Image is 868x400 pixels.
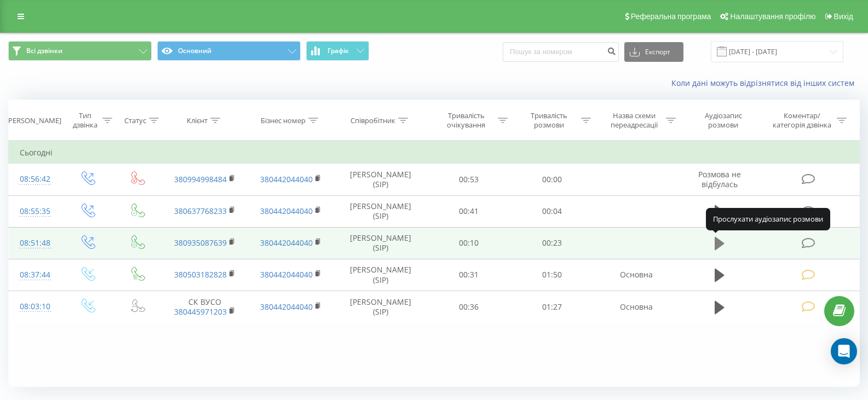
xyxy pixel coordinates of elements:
div: Клієнт [187,116,208,125]
div: Тривалість розмови [520,111,578,130]
td: 00:41 [427,195,510,227]
div: Тривалість очікування [437,111,495,130]
div: Співробітник [350,116,395,125]
span: Всі дзвінки [26,47,62,55]
a: 380994998484 [174,174,227,184]
a: 380637768233 [174,206,227,216]
div: Коментар/категорія дзвінка [770,111,834,130]
td: 01:50 [510,259,594,291]
td: [PERSON_NAME] (SIP) [334,195,427,227]
div: Тип дзвінка [71,111,99,130]
span: Графік [327,47,349,55]
td: [PERSON_NAME] (SIP) [334,227,427,259]
a: Коли дані можуть відрізнятися вiд інших систем [671,78,860,88]
td: СК ВУСО [162,291,248,323]
div: 08:55:35 [20,201,51,222]
a: 380442044040 [260,302,313,312]
td: 00:10 [427,227,510,259]
button: Всі дзвінки [8,41,152,61]
div: Аудіозапис розмови [689,111,757,130]
div: Прослухати аудіозапис розмови [706,208,830,230]
span: Розмова не відбулась [698,169,741,189]
div: Назва схеми переадресації [605,111,663,130]
td: [PERSON_NAME] (SIP) [334,259,427,291]
a: 380442044040 [260,269,313,280]
div: 08:03:10 [20,296,51,317]
td: 00:53 [427,164,510,195]
td: Сьогодні [9,142,860,164]
td: 00:04 [510,195,594,227]
td: Основна [593,259,680,291]
a: 380442044040 [260,174,313,184]
button: Експорт [624,42,683,62]
td: [PERSON_NAME] (SIP) [334,291,427,323]
td: 01:27 [510,291,594,323]
td: 00:36 [427,291,510,323]
div: [PERSON_NAME] [6,116,61,125]
span: Налаштування профілю [730,12,815,21]
td: Основна [593,291,680,323]
td: 00:31 [427,259,510,291]
span: Вихід [834,12,853,21]
button: Основний [157,41,301,61]
button: Графік [306,41,369,61]
a: 380442044040 [260,206,313,216]
div: 08:51:48 [20,233,51,254]
a: 380935087639 [174,237,227,248]
div: Бізнес номер [261,116,306,125]
a: 380445971203 [174,306,227,317]
td: 00:00 [510,164,594,195]
div: Статус [124,116,146,125]
a: 380442044040 [260,237,313,248]
div: Open Intercom Messenger [831,338,857,364]
a: 380503182828 [174,269,227,280]
div: 08:56:42 [20,169,51,190]
div: 08:37:44 [20,264,51,286]
td: [PERSON_NAME] (SIP) [334,164,427,195]
input: Пошук за номером [503,42,619,62]
td: 00:23 [510,227,594,259]
span: Реферальна програма [631,12,711,21]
